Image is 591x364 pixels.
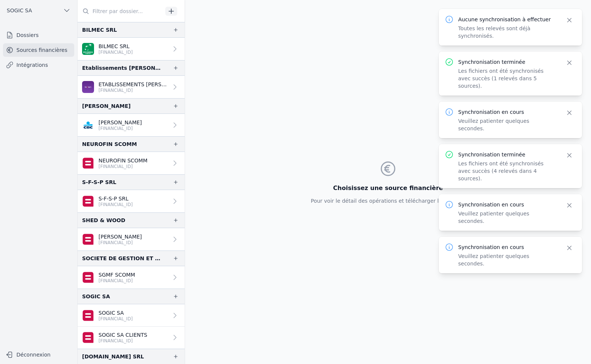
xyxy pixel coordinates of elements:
[82,195,94,207] img: belfius-1.png
[82,63,161,72] div: Etablissements [PERSON_NAME] et fils [PERSON_NAME]
[98,309,133,317] p: SOGIC SA
[98,202,133,208] p: [FINANCIAL_ID]
[98,125,142,131] p: [FINANCIAL_ID]
[98,278,135,284] p: [FINANCIAL_ID]
[82,271,94,283] img: belfius-1.png
[98,157,147,164] p: NEUROFIN SCOMM
[78,266,185,289] a: SGMF SCOMM [FINANCIAL_ID]
[78,190,185,212] a: S-F-S-P SRL [FINANCIAL_ID]
[98,271,135,279] p: SGMF SCOMM
[78,4,163,18] input: Filtrer par dossier...
[3,28,74,42] a: Dossiers
[98,49,133,55] p: [FINANCIAL_ID]
[78,152,185,174] a: NEUROFIN SCOMM [FINANCIAL_ID]
[98,240,142,246] p: [FINANCIAL_ID]
[458,243,557,251] p: Synchronisation en cours
[78,76,185,98] a: ETABLISSEMENTS [PERSON_NAME] & F [FINANCIAL_ID]
[458,201,557,208] p: Synchronisation en cours
[98,316,133,322] p: [FINANCIAL_ID]
[82,119,94,131] img: CBC_CREGBEBB.png
[82,43,94,55] img: BNP_BE_BUSINESS_GEBABEBB.png
[311,197,465,205] p: Pour voir le détail des opérations et télécharger les relevés
[82,25,117,34] div: BILMEC SRL
[458,252,557,267] p: Veuillez patienter quelques secondes.
[78,228,185,251] a: [PERSON_NAME] [FINANCIAL_ID]
[458,58,557,66] p: Synchronisation terminée
[78,114,185,136] a: [PERSON_NAME] [FINANCIAL_ID]
[3,43,74,57] a: Sources financières
[82,178,116,187] div: S-F-S-P SRL
[311,184,465,193] h3: Choisissez une source financière
[458,108,557,116] p: Synchronisation en cours
[98,43,133,50] p: BILMEC SRL
[458,210,557,225] p: Veuillez patienter quelques secondes.
[78,327,185,349] a: SOGIC SA CLIENTS [FINANCIAL_ID]
[82,157,94,169] img: belfius-1.png
[458,151,557,158] p: Synchronisation terminée
[82,352,144,361] div: [DOMAIN_NAME] SRL
[458,16,557,23] p: Aucune synchronisation à effectuer
[98,331,147,339] p: SOGIC SA CLIENTS
[98,233,142,240] p: [PERSON_NAME]
[82,233,94,245] img: belfius-1.png
[458,25,557,40] p: Toutes les relevés sont déjà synchronisés.
[82,309,94,321] img: belfius-1.png
[98,338,147,344] p: [FINANCIAL_ID]
[98,87,168,93] p: [FINANCIAL_ID]
[3,349,74,361] button: Déconnexion
[82,292,110,301] div: SOGIC SA
[82,102,131,111] div: [PERSON_NAME]
[458,67,557,90] p: Les fichiers ont été synchronisés avec succès (1 relevés dans 5 sources).
[82,140,137,149] div: NEUROFIN SCOMM
[98,81,168,88] p: ETABLISSEMENTS [PERSON_NAME] & F
[78,38,185,60] a: BILMEC SRL [FINANCIAL_ID]
[82,254,161,263] div: SOCIETE DE GESTION ET DE MOYENS POUR FIDUCIAIRES SCS
[7,7,32,14] span: SOGIC SA
[3,58,74,72] a: Intégrations
[82,332,94,343] img: belfius-1.png
[458,160,557,182] p: Les fichiers ont été synchronisés avec succès (4 relevés dans 4 sources).
[98,119,142,126] p: [PERSON_NAME]
[458,117,557,132] p: Veuillez patienter quelques secondes.
[82,81,94,93] img: BEOBANK_CTBKBEBX.png
[3,4,74,16] button: SOGIC SA
[78,304,185,327] a: SOGIC SA [FINANCIAL_ID]
[98,195,133,202] p: S-F-S-P SRL
[82,216,125,225] div: SHED & WOOD
[98,164,147,169] p: [FINANCIAL_ID]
